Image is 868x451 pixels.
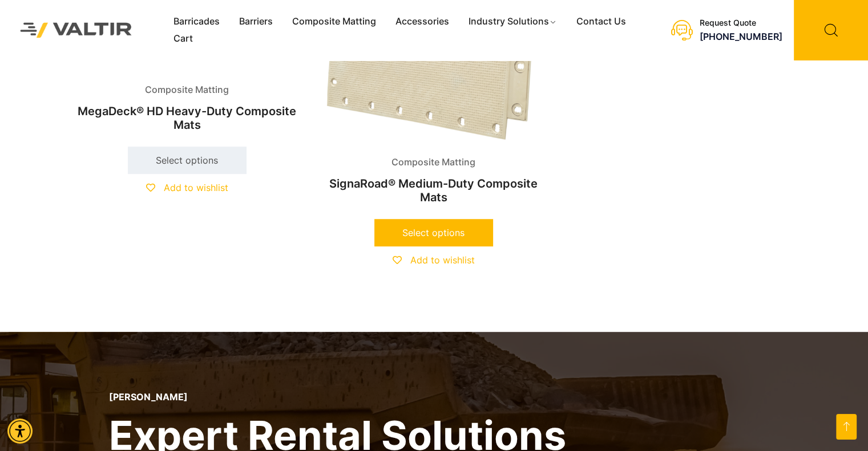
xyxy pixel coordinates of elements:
[164,30,203,47] a: Cart
[164,13,229,30] a: Barricades
[836,414,857,440] a: Open this option
[700,18,782,28] div: Request Quote
[374,219,493,246] a: Select options for “SignaRoad® Medium-Duty Composite Mats”
[128,147,247,174] a: Select options for “MegaDeck® HD Heavy-Duty Composite Mats”
[410,254,475,266] span: Add to wishlist
[146,182,228,193] a: Add to wishlist
[136,82,237,99] span: Composite Matting
[700,31,782,42] a: call (888) 496-3625
[282,13,386,30] a: Composite Matting
[324,171,543,210] h2: SignaRoad® Medium-Duty Composite Mats
[386,13,459,30] a: Accessories
[164,182,228,193] span: Add to wishlist
[393,254,475,266] a: Add to wishlist
[383,154,484,171] span: Composite Matting
[229,13,282,30] a: Barriers
[459,13,567,30] a: Industry Solutions
[567,13,636,30] a: Contact Us
[9,11,144,49] img: Valtir Rentals
[7,419,33,444] div: Accessibility Menu
[109,392,566,403] p: [PERSON_NAME]
[78,99,297,137] h2: MegaDeck® HD Heavy-Duty Composite Mats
